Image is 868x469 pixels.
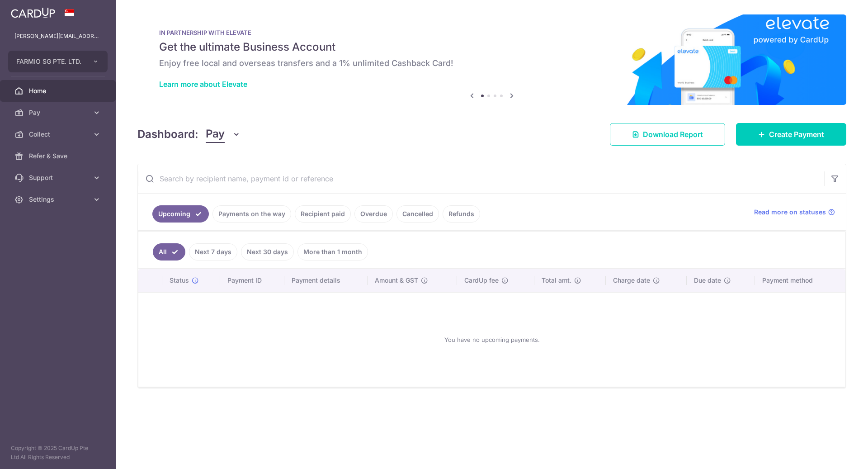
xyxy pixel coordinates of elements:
h4: Dashboard: [137,126,198,142]
span: Due date [694,276,721,285]
span: FARMIO SG PTE. LTD. [16,57,83,66]
a: Refunds [443,205,480,223]
img: Renovation banner [137,14,846,105]
div: You have no upcoming payments. [149,300,835,379]
a: Learn more about Elevate [159,80,247,89]
h5: Get the ultimate Business Account [159,40,825,54]
p: IN PARTNERSHIP WITH ELEVATE [159,29,825,36]
a: More than 1 month [297,243,368,261]
a: Read more on statuses [754,208,835,217]
p: [PERSON_NAME][EMAIL_ADDRESS][DOMAIN_NAME] [14,32,101,41]
a: Create Payment [736,123,846,146]
th: Payment method [755,269,845,292]
a: Payments on the way [212,205,291,223]
a: Next 30 days [241,243,294,261]
a: Next 7 days [189,243,237,261]
span: Support [29,173,89,182]
a: Download Report [610,123,725,146]
a: Upcoming [152,205,209,223]
span: Settings [29,195,89,204]
span: Create Payment [769,129,824,140]
span: Status [170,276,189,285]
a: Overdue [354,205,393,223]
a: All [153,243,185,261]
th: Payment ID [220,269,284,292]
span: Amount & GST [375,276,418,285]
th: Payment details [284,269,368,292]
input: Search by recipient name, payment id or reference [138,164,824,193]
span: Collect [29,130,89,139]
span: CardUp fee [464,276,499,285]
span: Charge date [613,276,650,285]
span: Total amt. [542,276,571,285]
a: Cancelled [396,205,439,223]
span: Read more on statuses [754,208,826,217]
img: CardUp [11,7,55,18]
span: Refer & Save [29,152,89,161]
span: Download Report [643,129,703,140]
a: Recipient paid [295,205,351,223]
button: FARMIO SG PTE. LTD. [8,51,108,72]
button: Pay [206,126,241,143]
span: Home [29,86,89,95]
span: Pay [206,126,225,143]
h6: Enjoy free local and overseas transfers and a 1% unlimited Cashback Card! [159,58,825,69]
span: Pay [29,108,89,117]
